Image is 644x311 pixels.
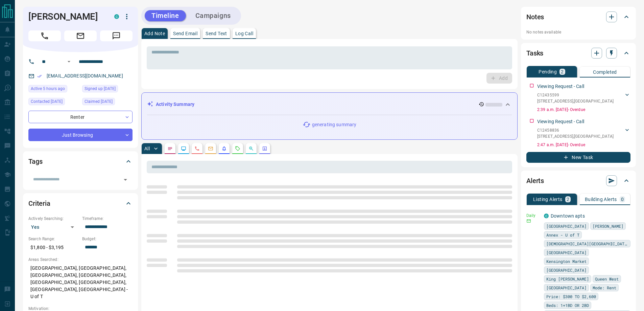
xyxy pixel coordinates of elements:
[28,222,79,232] div: Yes
[546,293,596,300] span: Price: $300 TO $2,600
[546,302,589,309] span: Beds: 1+1BD OR 2BD
[546,267,587,273] span: [GEOGRAPHIC_DATA]
[546,223,587,229] span: [GEOGRAPHIC_DATA]
[82,216,133,222] p: Timeframe:
[28,242,79,253] p: $1,800 - $3,195
[544,214,549,218] div: condos.ca
[181,146,186,151] svg: Lead Browsing Activity
[593,284,616,291] span: Mode: Rent
[312,121,356,128] p: generating summary
[526,45,630,61] div: Tasks
[546,275,589,282] span: King [PERSON_NAME]
[567,197,569,202] p: 2
[526,9,630,25] div: Notes
[235,31,253,36] p: Log Call
[537,142,630,148] p: 2:47 a.m. [DATE] - Overdue
[28,11,104,22] h1: [PERSON_NAME]
[533,197,563,202] p: Listing Alerts
[114,14,119,19] div: condos.ca
[561,69,564,74] p: 2
[28,98,79,107] div: Wed Sep 21 2022
[537,126,630,141] div: C12458836[STREET_ADDRESS],[GEOGRAPHIC_DATA]
[537,118,584,125] p: Viewing Request - Call
[595,275,619,282] span: Queen West
[546,240,628,247] span: [DEMOGRAPHIC_DATA][GEOGRAPHIC_DATA]
[28,156,42,167] h2: Tags
[551,213,585,219] a: Downtown apts
[28,236,79,242] p: Search Range:
[47,73,123,79] a: [EMAIL_ADDRESS][DOMAIN_NAME]
[526,48,543,59] h2: Tasks
[28,111,133,123] div: Renter
[121,175,130,184] button: Open
[546,231,579,238] span: Annex - U of T
[221,146,227,151] svg: Listing Alerts
[28,153,133,170] div: Tags
[526,219,531,223] svg: Email
[28,129,133,141] div: Just Browsing
[147,98,512,111] div: Activity Summary
[28,195,133,212] div: Criteria
[156,101,194,108] p: Activity Summary
[537,127,614,133] p: C12458836
[167,146,173,151] svg: Notes
[28,263,133,302] p: [GEOGRAPHIC_DATA], [GEOGRAPHIC_DATA], [GEOGRAPHIC_DATA], [GEOGRAPHIC_DATA], [GEOGRAPHIC_DATA], [G...
[546,258,587,265] span: Kensington Market
[526,29,630,35] p: No notes available
[64,30,97,41] span: Email
[235,146,240,151] svg: Requests
[593,70,617,74] p: Completed
[537,133,614,139] p: [STREET_ADDRESS] , [GEOGRAPHIC_DATA]
[28,85,79,94] div: Tue Oct 14 2025
[82,98,133,107] div: Wed Sep 21 2022
[537,92,614,98] p: C12435599
[546,249,587,256] span: [GEOGRAPHIC_DATA]
[28,30,61,41] span: Call
[206,31,227,36] p: Send Text
[539,69,557,74] p: Pending
[194,146,200,151] svg: Calls
[526,173,630,189] div: Alerts
[144,31,165,36] p: Add Note
[144,146,150,151] p: All
[593,223,623,229] span: [PERSON_NAME]
[208,146,213,151] svg: Emails
[65,58,73,66] button: Open
[621,197,624,202] p: 0
[85,98,113,105] span: Claimed [DATE]
[31,85,65,92] span: Active 5 hours ago
[85,85,116,92] span: Signed up [DATE]
[28,216,79,222] p: Actively Searching:
[37,74,42,79] svg: Email Verified
[189,10,238,21] button: Campaigns
[537,83,584,90] p: Viewing Request - Call
[145,10,186,21] button: Timeline
[585,197,617,202] p: Building Alerts
[82,236,133,242] p: Budget:
[537,98,614,104] p: [STREET_ADDRESS] , [GEOGRAPHIC_DATA]
[537,91,630,106] div: C12435599[STREET_ADDRESS],[GEOGRAPHIC_DATA]
[526,175,544,186] h2: Alerts
[100,30,133,41] span: Message
[173,31,197,36] p: Send Email
[28,198,50,209] h2: Criteria
[28,257,133,263] p: Areas Searched:
[248,146,254,151] svg: Opportunities
[537,107,630,113] p: 2:39 a.m. [DATE] - Overdue
[546,284,587,291] span: [GEOGRAPHIC_DATA]
[526,12,544,22] h2: Notes
[31,98,63,105] span: Contacted [DATE]
[526,213,540,219] p: Daily
[526,152,630,163] button: New Task
[262,146,267,151] svg: Agent Actions
[82,85,133,94] div: Wed Sep 21 2022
